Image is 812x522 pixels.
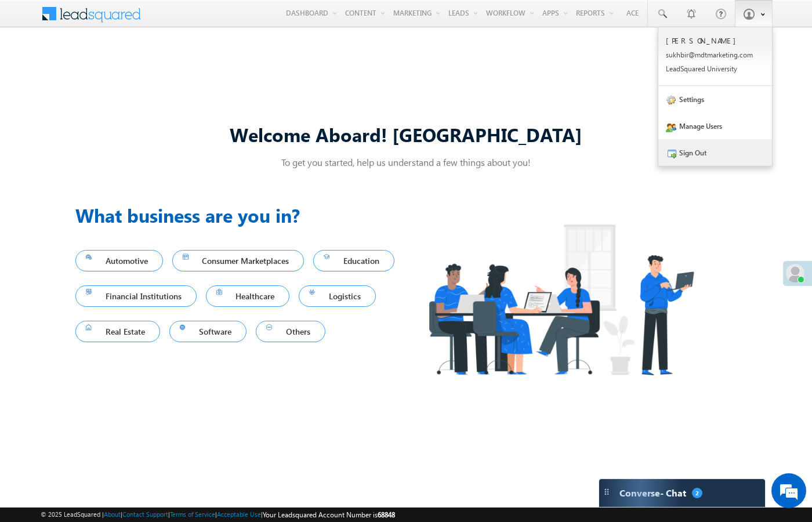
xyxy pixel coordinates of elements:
[216,288,280,304] span: Healthcare
[183,253,294,269] span: Consumer Marketplaces
[658,86,772,113] a: Settings
[666,64,764,73] p: LeadS quare d Unive rsity
[263,510,395,519] span: Your Leadsquared Account Number is
[658,113,772,139] a: Manage Users
[75,156,737,168] p: To get you started, help us understand a few things about you!
[406,201,716,398] img: Industry.png
[41,509,395,520] span: © 2025 LeadSquared | | | | |
[666,50,764,59] p: sukhb ir@md tmark eting .com
[122,510,168,518] a: Contact Support
[324,253,384,269] span: Education
[378,510,395,519] span: 68848
[86,288,186,304] span: Financial Institutions
[658,27,772,86] a: [PERSON_NAME] sukhbir@mdtmarketing.com LeadSquared University
[658,139,772,166] a: Sign Out
[602,487,611,496] img: carter-drag
[309,288,365,304] span: Logistics
[692,488,702,498] span: 2
[666,35,764,45] p: [PERSON_NAME]
[75,201,406,229] h3: What business are you in?
[266,324,315,339] span: Others
[75,122,737,147] div: Welcome Aboard! [GEOGRAPHIC_DATA]
[217,510,261,518] a: Acceptable Use
[104,510,121,518] a: About
[86,253,153,269] span: Automotive
[180,324,237,339] span: Software
[170,510,215,518] a: Terms of Service
[86,324,150,339] span: Real Estate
